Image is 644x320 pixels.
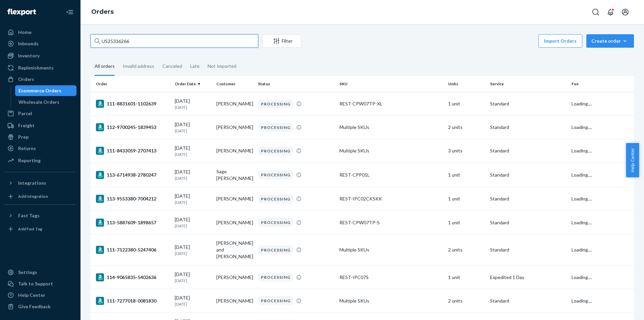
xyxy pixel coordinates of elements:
div: Help Center [18,292,45,299]
a: Home [4,27,76,38]
td: Loading.... [569,211,634,234]
div: [DATE] [175,244,211,256]
p: Standard [490,246,566,253]
a: Returns [4,143,76,154]
div: Customer [216,81,253,87]
td: [PERSON_NAME] [214,116,255,139]
p: [DATE] [175,250,211,256]
div: Reporting [18,157,41,164]
div: Prep [18,134,29,140]
div: Filter [263,38,301,44]
p: Standard [490,147,566,154]
div: 113-5887609-1898657 [96,219,169,227]
p: Standard [490,124,566,131]
td: Loading.... [569,139,634,163]
div: Freight [18,122,35,129]
div: Canceled [162,57,182,75]
div: 114-9065835-5402636 [96,273,169,281]
div: Invalid address [123,57,154,75]
p: Standard [490,172,566,178]
div: All orders [95,57,115,76]
div: REST-CPW07TP-XL [339,100,443,107]
div: PROCESSING [258,273,293,282]
div: REST-IPC07S [339,274,443,281]
p: [DATE] [175,175,211,181]
div: 111-8831601-1102639 [96,100,169,108]
div: 111-7277018-0081830 [96,297,169,305]
div: Late [190,57,200,75]
div: Settings [18,269,37,276]
div: 111-7122380-5247406 [96,246,169,254]
button: Integrations [4,178,76,188]
th: Units [445,76,487,92]
td: Loading.... [569,116,634,139]
th: SKU [337,76,445,92]
td: Multiple SKUs [337,234,445,266]
p: Standard [490,195,566,202]
th: Order Date [172,76,214,92]
td: Multiple SKUs [337,116,445,139]
div: Add Integration [18,193,48,199]
div: 111-8433059-2707413 [96,147,169,155]
div: [DATE] [175,121,211,134]
div: Integrations [18,180,46,186]
td: [PERSON_NAME] [214,187,255,211]
div: PROCESSING [258,170,293,179]
p: [DATE] [175,301,211,307]
a: Help Center [4,290,76,301]
a: Prep [4,132,76,142]
div: PROCESSING [258,296,293,305]
p: [DATE] [175,199,211,205]
div: Create order [591,38,629,44]
div: [DATE] [175,169,211,181]
div: Fast Tags [18,212,40,219]
div: Replenishments [18,64,54,71]
p: [DATE] [175,104,211,110]
td: [PERSON_NAME] [214,289,255,313]
input: Search orders [91,34,258,48]
button: Filter [262,34,301,48]
td: 1 unit [445,163,487,187]
td: 1 unit [445,266,487,289]
td: 1 unit [445,92,487,116]
td: Loading.... [569,163,634,187]
div: PROCESSING [258,218,293,227]
div: PROCESSING [258,245,293,255]
a: Settings [4,267,76,278]
td: [PERSON_NAME] and [PERSON_NAME] [214,234,255,266]
button: Help Center [626,143,639,177]
a: Freight [4,120,76,131]
div: [DATE] [175,216,211,229]
div: Add Fast Tag [18,226,42,232]
td: Loading.... [569,289,634,313]
a: Talk to Support [4,278,76,289]
button: Open account menu [619,5,632,19]
div: PROCESSING [258,123,293,132]
button: Close Navigation [63,5,76,19]
td: 3 units [445,139,487,163]
td: [PERSON_NAME] [214,92,255,116]
div: Parcel [18,110,32,117]
p: [DATE] [175,223,211,229]
button: Open Search Box [589,5,602,19]
div: PROCESSING [258,146,293,155]
div: Orders [18,76,34,83]
a: Ecommerce Orders [15,85,77,96]
p: Standard [490,219,566,226]
p: [DATE] [175,128,211,134]
a: Parcel [4,108,76,119]
div: [DATE] [175,271,211,283]
td: 1 unit [445,187,487,211]
div: REST-IPC02CKSKK [339,195,443,202]
div: [DATE] [175,193,211,205]
div: [DATE] [175,294,211,307]
td: Sage [PERSON_NAME] [214,163,255,187]
td: Multiple SKUs [337,139,445,163]
td: Loading.... [569,187,634,211]
ol: breadcrumbs [86,2,119,22]
div: 112-9700245-1839453 [96,123,169,131]
div: 113-9553380-7004212 [96,195,169,203]
a: Wholesale Orders [15,97,77,107]
td: 2 units [445,289,487,313]
img: Flexport logo [7,9,36,15]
